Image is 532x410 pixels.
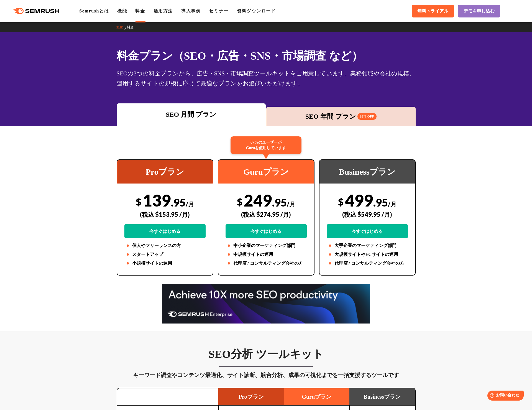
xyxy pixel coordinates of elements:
a: 資料ダウンロード [237,9,276,13]
div: 139 [124,190,206,238]
a: 機能 [117,9,127,13]
li: 中小企業のマーケティング部門 [226,242,307,249]
span: $ [338,196,344,207]
span: /月 [388,200,397,208]
div: Guruプラン [218,160,314,184]
div: Businessプラン [319,160,415,184]
div: SEO 年間 プラン [269,111,413,121]
a: 今すぐはじめる [124,224,206,238]
li: 個人やフリーランスの方 [124,242,206,249]
div: 67%のユーザーが Guruを使用しています [231,136,301,154]
span: 16% OFF [357,113,377,120]
span: .95 [373,196,388,209]
div: (税込 $549.95 /月) [327,205,408,224]
a: TOP [117,25,127,29]
a: セミナー [209,9,228,13]
a: 導入事例 [181,9,201,13]
td: Businessプラン [349,388,415,406]
li: 代理店 / コンサルティング会社の方 [226,260,307,267]
span: 無料トライアル [417,8,448,14]
a: 料金 [127,25,138,29]
a: 今すぐはじめる [226,224,307,238]
div: キーワード調査やコンテンツ最適化、サイト診断、競合分析、成果の可視化までを一括支援するツールです [117,371,416,380]
span: デモを申し込む [464,8,495,14]
a: 今すぐはじめる [327,224,408,238]
li: 大手企業のマーケティング部門 [327,242,408,249]
div: Proプラン [117,160,213,184]
div: 249 [226,190,307,238]
iframe: Help widget launcher [483,388,526,404]
div: SEOの3つの料金プランから、広告・SNS・市場調査ツールキットをご用意しています。業務領域や会社の規模、運用するサイトの規模に応じて最適なプランをお選びいただけます。 [117,68,416,88]
div: SEO 月間 プラン [119,109,263,119]
a: 活用方法 [154,9,173,13]
td: Guruプラン [284,388,350,406]
h3: SEO分析 ツールキット [117,347,416,361]
div: 499 [327,190,408,238]
span: $ [136,196,141,207]
li: 代理店 / コンサルティング会社の方 [327,260,408,267]
span: .95 [171,196,186,209]
a: Semrushとは [79,9,109,13]
a: 無料トライアル [412,5,454,17]
li: 小規模サイトの運用 [124,260,206,267]
span: .95 [272,196,287,209]
div: (税込 $153.95 /月) [124,205,206,224]
span: /月 [287,200,295,208]
span: $ [237,196,242,207]
li: 大規模サイトやECサイトの運用 [327,251,408,258]
li: スタートアップ [124,251,206,258]
h1: 料金プラン（SEO・広告・SNS・市場調査 など） [117,48,416,64]
span: /月 [186,200,194,208]
td: Proプラン [218,388,284,406]
div: (税込 $274.95 /月) [226,205,307,224]
a: 料金 [135,9,145,13]
a: デモを申し込む [458,5,500,17]
li: 中規模サイトの運用 [226,251,307,258]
